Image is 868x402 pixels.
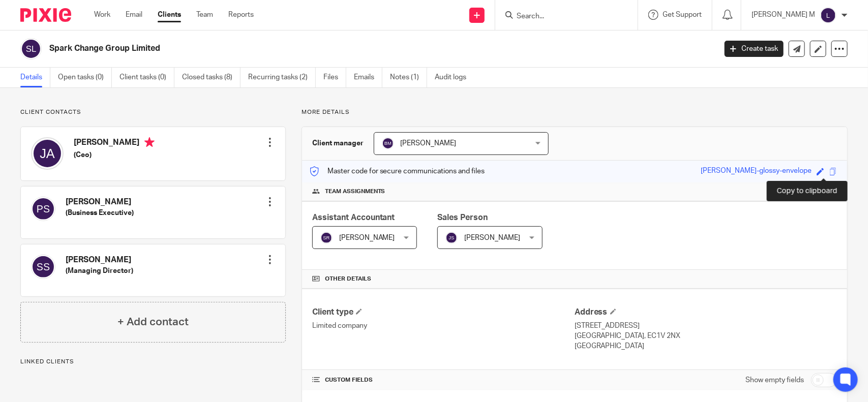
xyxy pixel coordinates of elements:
[325,275,371,283] span: Other details
[31,137,64,170] img: svg%3E
[745,375,804,385] label: Show empty fields
[312,138,364,148] h3: Client manager
[20,358,286,366] p: Linked clients
[575,307,837,318] h4: Address
[401,140,457,147] span: [PERSON_NAME]
[49,43,577,54] h2: Spark Change Group Limited
[312,376,575,384] h4: CUSTOM FIELDS
[158,10,181,20] a: Clients
[196,10,213,20] a: Team
[820,7,836,23] img: svg%3E
[312,213,395,222] span: Assistant Accountant
[435,68,474,87] a: Audit logs
[248,68,316,87] a: Recurring tasks (2)
[701,166,812,177] div: [PERSON_NAME]-glossy-envelope
[117,314,189,330] h4: + Add contact
[228,10,254,20] a: Reports
[66,197,134,207] h4: [PERSON_NAME]
[302,108,848,116] p: More details
[66,255,133,265] h4: [PERSON_NAME]
[20,8,71,22] img: Pixie
[437,213,488,222] span: Sales Person
[312,307,575,318] h4: Client type
[74,150,155,160] h5: (Ceo)
[382,137,394,149] img: svg%3E
[325,188,385,196] span: Team assignments
[323,68,346,87] a: Files
[575,341,837,351] p: [GEOGRAPHIC_DATA]
[445,232,458,244] img: svg%3E
[752,10,815,20] p: [PERSON_NAME] M
[20,108,286,116] p: Client contacts
[320,232,333,244] img: svg%3E
[20,38,42,59] img: svg%3E
[310,166,485,176] p: Master code for secure communications and files
[339,234,395,241] span: [PERSON_NAME]
[144,137,155,147] i: Primary
[31,255,55,279] img: svg%3E
[66,266,133,276] h5: (Managing Director)
[725,41,784,57] a: Create task
[312,321,575,331] p: Limited company
[182,68,241,87] a: Closed tasks (8)
[66,208,134,218] h5: (Business Executive)
[94,10,110,20] a: Work
[354,68,382,87] a: Emails
[464,234,520,241] span: [PERSON_NAME]
[575,331,837,341] p: [GEOGRAPHIC_DATA], EC1V 2NX
[74,137,155,150] h4: [PERSON_NAME]
[20,68,50,87] a: Details
[575,321,837,331] p: [STREET_ADDRESS]
[126,10,142,20] a: Email
[516,12,607,21] input: Search
[58,68,112,87] a: Open tasks (0)
[663,11,702,18] span: Get Support
[390,68,427,87] a: Notes (1)
[31,197,55,221] img: svg%3E
[119,68,174,87] a: Client tasks (0)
